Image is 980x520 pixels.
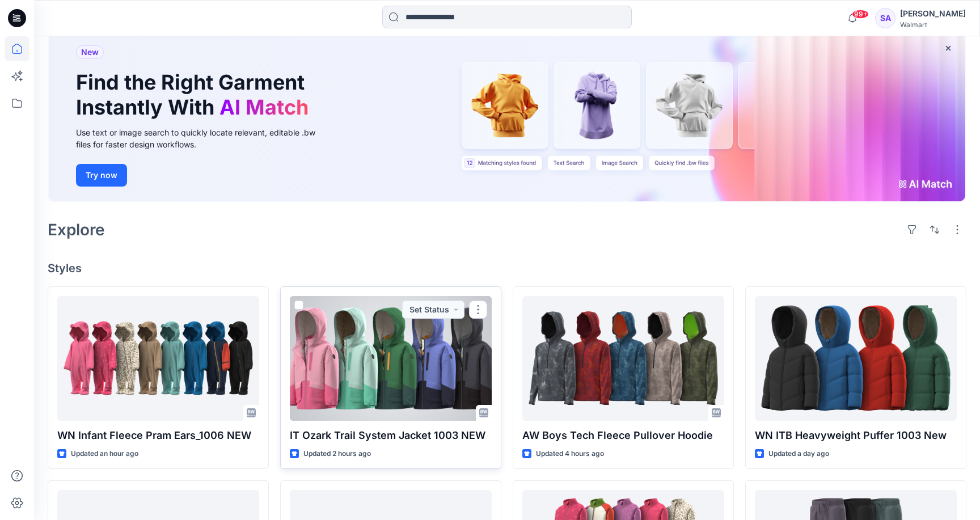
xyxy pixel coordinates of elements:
[522,428,724,443] p: AW Boys Tech Fleece Pullover Hoodie
[71,448,138,460] p: Updated an hour ago
[290,296,492,421] a: IT Ozark Trail System Jacket 1003 NEW
[755,296,957,421] a: WN ITB Heavyweight Puffer 1003 New
[57,428,259,443] p: WN Infant Fleece Pram Ears_1006 NEW
[755,428,957,443] p: WN ITB Heavyweight Puffer 1003 New
[875,8,895,28] div: SA
[290,428,492,443] p: IT Ozark Trail System Jacket 1003 NEW
[900,20,966,29] div: Walmart
[852,10,869,19] span: 99+
[522,296,724,421] a: AW Boys Tech Fleece Pullover Hoodie
[536,448,604,460] p: Updated 4 hours ago
[76,164,127,187] button: Try now
[76,126,331,150] div: Use text or image search to quickly locate relevant, editable .bw files for faster design workflows.
[76,70,314,119] h1: Find the Right Garment Instantly With
[900,7,966,20] div: [PERSON_NAME]
[57,296,259,421] a: WN Infant Fleece Pram Ears_1006 NEW
[768,448,829,460] p: Updated a day ago
[48,261,966,275] h4: Styles
[219,95,309,120] span: AI Match
[303,448,371,460] p: Updated 2 hours ago
[81,45,99,59] span: New
[48,221,105,239] h2: Explore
